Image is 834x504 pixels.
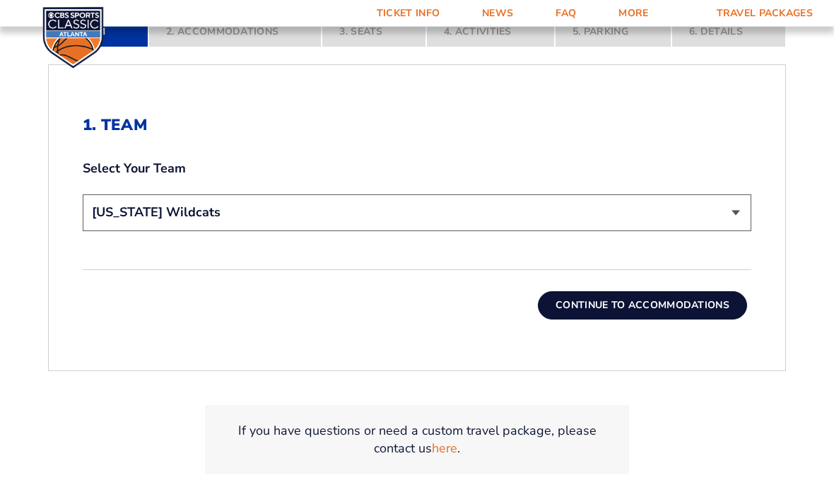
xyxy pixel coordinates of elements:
[432,440,457,458] a: here
[538,292,747,320] button: Continue To Accommodations
[83,117,751,135] h2: 1. Team
[83,160,751,178] label: Select Your Team
[42,7,104,69] img: CBS Sports Classic
[222,423,612,458] p: If you have questions or need a custom travel package, please contact us .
